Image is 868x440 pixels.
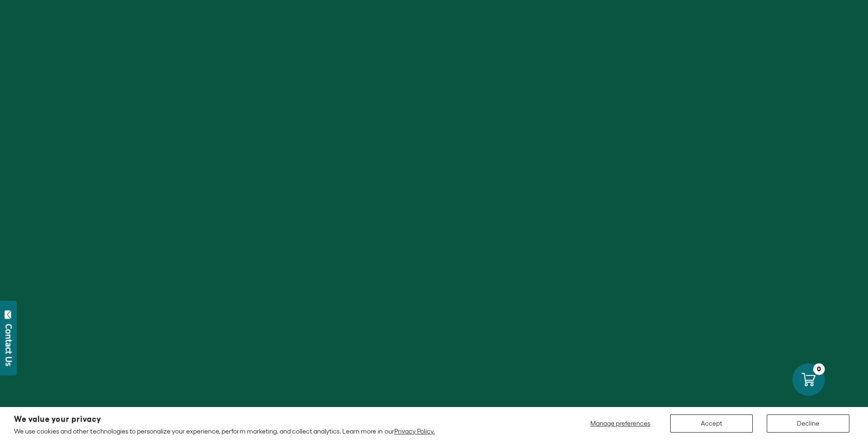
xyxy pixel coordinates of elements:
[14,427,435,435] p: We use cookies and other technologies to personalize your experience, perform marketing, and coll...
[14,415,435,423] h2: We value your privacy
[394,427,435,435] a: Privacy Policy.
[585,414,656,433] button: Manage preferences
[590,420,650,427] span: Manage preferences
[813,363,825,375] div: 0
[4,324,13,366] div: Contact Us
[767,414,849,433] button: Decline
[670,414,753,433] button: Accept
